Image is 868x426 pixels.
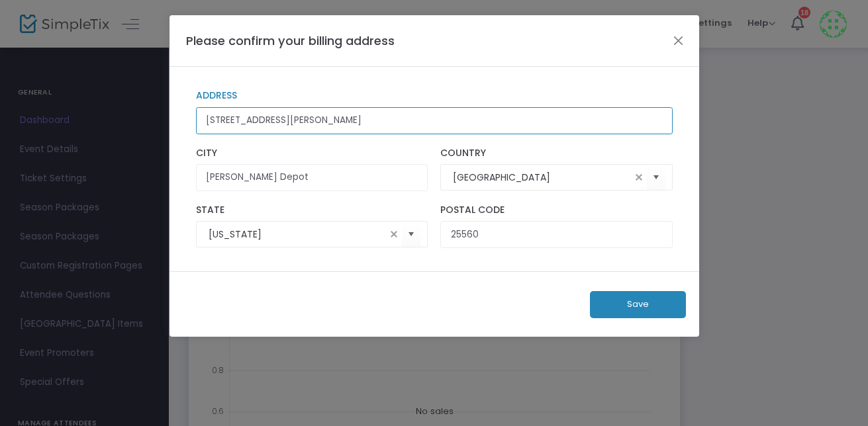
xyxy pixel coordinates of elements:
button: Close [669,32,687,49]
input: Postal Code [440,221,672,248]
label: State [196,204,428,216]
input: Billing Address [196,107,673,134]
span: clear [631,169,647,185]
input: City [196,164,428,191]
label: Country [440,148,672,159]
label: Postal Code [440,204,672,216]
button: Select [647,164,665,191]
input: Select State [209,228,386,241]
label: City [196,148,428,159]
input: Select Country [453,171,630,185]
button: Save [590,291,686,318]
span: clear [386,226,402,242]
button: Select [402,221,420,248]
h4: Please confirm your billing address [186,32,395,50]
label: Address [196,90,673,102]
